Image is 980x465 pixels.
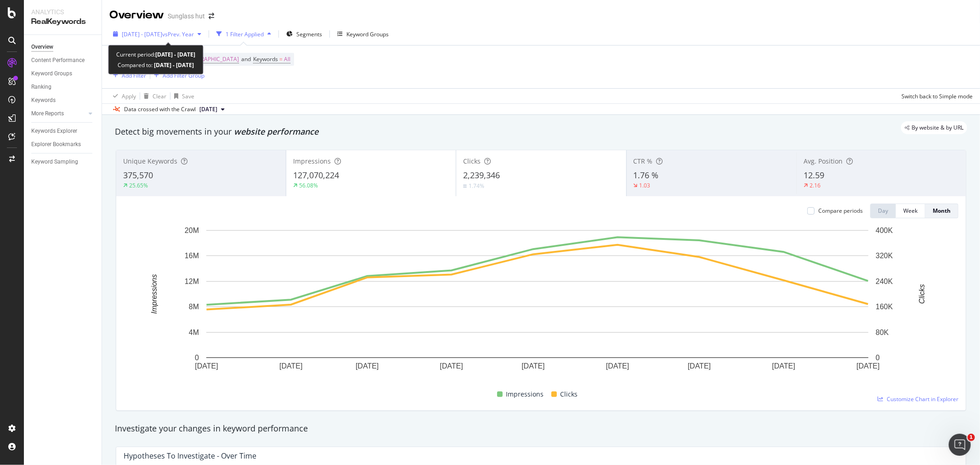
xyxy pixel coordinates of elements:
text: 0 [195,354,199,362]
div: A chart. [124,226,951,385]
text: 0 [876,354,880,362]
div: Sunglass hut [168,11,205,21]
a: Customize Chart in Explorer [878,395,958,403]
text: [DATE] [688,363,711,370]
span: [DATE] - [DATE] [122,30,162,38]
div: Keyword Groups [31,69,72,79]
span: = [279,55,283,63]
span: 2025 Sep. 14th [199,105,217,113]
div: arrow-right-arrow-left [209,13,214,19]
div: Switch back to Simple mode [901,92,973,100]
span: [GEOGRAPHIC_DATA] [183,53,239,66]
div: Add Filter [122,72,146,79]
text: 12M [185,278,199,285]
a: Keyword Groups [31,69,95,79]
text: [DATE] [521,363,544,370]
div: Explorer Bookmarks [31,140,81,149]
div: 25.65% [129,181,148,189]
button: Apply [109,89,136,103]
text: [DATE] [356,363,379,370]
text: Impressions [150,274,158,314]
text: 4M [189,329,199,336]
button: Add Filter Group [150,70,204,81]
button: Month [925,204,958,218]
span: Clicks [463,157,481,165]
div: Apply [122,92,136,100]
iframe: Intercom live chat [949,434,971,456]
text: 16M [185,252,199,260]
div: 56.08% [299,181,318,189]
text: [DATE] [772,363,795,370]
div: Compare periods [818,207,863,215]
text: [DATE] [279,363,302,370]
button: Clear [140,89,166,103]
text: [DATE] [856,363,879,370]
text: [DATE] [440,363,463,370]
span: By website & by URL [912,125,963,130]
span: Impressions [506,389,544,400]
text: Clicks [918,284,926,304]
div: Month [933,207,951,215]
div: 2.16 [810,181,821,189]
div: Analytics [31,7,94,17]
div: Keywords Explorer [31,126,77,136]
text: 20M [185,227,199,234]
div: Content Performance [31,56,85,65]
span: and [241,55,251,63]
span: Avg. Position [804,157,843,165]
span: 375,570 [123,170,153,181]
text: [DATE] [195,363,218,370]
span: Segments [296,30,322,38]
button: Segments [283,27,326,41]
div: Overview [31,42,53,52]
button: Week [896,204,925,218]
span: 127,070,224 [293,170,339,181]
div: RealKeywords [31,17,94,27]
div: 1.74% [469,182,484,190]
div: Current period: [116,49,196,60]
div: More Reports [31,109,64,119]
div: Overview [109,7,164,23]
b: [DATE] - [DATE] [155,51,196,58]
button: Add Filter [109,70,146,81]
span: Customize Chart in Explorer [887,395,958,403]
div: Keyword Groups [346,30,389,38]
span: CTR % [634,157,653,165]
span: Keywords [253,55,278,63]
a: Explorer Bookmarks [31,140,95,149]
a: Keywords [31,96,95,105]
span: 1.76 % [634,170,659,181]
a: More Reports [31,109,86,119]
a: Keywords Explorer [31,126,95,136]
div: legacy label [901,121,967,134]
div: Week [903,207,918,215]
span: 12.59 [804,170,824,181]
button: 1 Filter Applied [213,27,275,41]
div: Keyword Sampling [31,157,78,167]
span: Unique Keywords [123,157,177,165]
div: Hypotheses to Investigate - Over Time [124,451,256,460]
button: Save [170,89,194,103]
div: Investigate your changes in keyword performance [115,423,967,435]
span: All [284,53,290,66]
text: 400K [876,227,893,234]
text: 240K [876,278,893,285]
div: Save [182,92,194,100]
div: Compared to: [118,60,194,70]
text: 8M [189,303,199,311]
span: Clicks [561,389,578,400]
a: Keyword Sampling [31,157,95,167]
a: Content Performance [31,56,95,65]
div: Keywords [31,96,56,105]
button: [DATE] [196,104,228,115]
text: [DATE] [606,363,629,370]
div: Add Filter Group [163,72,204,79]
div: Ranking [31,82,51,92]
button: [DATE] - [DATE]vsPrev. Year [109,27,205,41]
div: Data crossed with the Crawl [124,105,196,113]
text: 160K [876,303,893,311]
div: Day [878,207,888,215]
span: vs Prev. Year [162,30,194,38]
text: 80K [876,329,889,336]
button: Day [870,204,896,218]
